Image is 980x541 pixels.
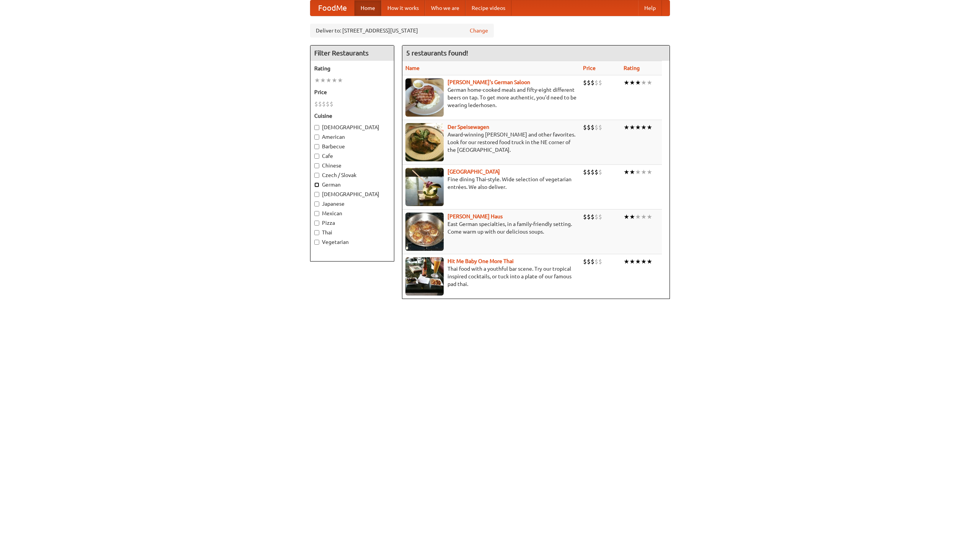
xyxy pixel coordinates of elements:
label: [DEMOGRAPHIC_DATA] [314,123,390,131]
li: $ [591,123,595,132]
li: ★ [337,76,343,84]
li: $ [598,213,602,221]
a: Help [638,0,662,16]
li: $ [314,100,318,108]
li: ★ [320,76,326,84]
p: Award-winning [PERSON_NAME] and other favorites. Look for our restored food truck in the NE corne... [405,131,577,154]
li: $ [595,123,598,132]
p: German home-cooked meals and fifty-eight different beers on tap. To get more authentic, you'd nee... [405,86,577,109]
b: [GEOGRAPHIC_DATA] [448,169,500,175]
li: ★ [629,168,635,176]
li: ★ [635,78,641,87]
li: ★ [647,123,652,132]
li: ★ [629,213,635,221]
label: [DEMOGRAPHIC_DATA] [314,190,390,198]
li: ★ [624,123,629,132]
input: Pizza [314,221,319,226]
input: Mexican [314,211,319,216]
li: $ [583,213,587,221]
img: babythai.jpg [405,257,444,296]
label: Cafe [314,152,390,160]
a: [PERSON_NAME] Haus [448,213,503,219]
li: $ [587,78,591,87]
input: German [314,182,319,187]
li: ★ [641,213,647,221]
li: $ [587,123,591,132]
a: [PERSON_NAME]'s German Saloon [448,79,530,85]
li: ★ [641,257,647,266]
ng-pluralize: 5 restaurants found! [406,49,468,57]
label: Japanese [314,200,390,208]
li: $ [583,257,587,266]
img: esthers.jpg [405,78,444,117]
label: Pizza [314,219,390,227]
input: Cafe [314,154,319,159]
li: $ [595,168,598,176]
li: ★ [635,213,641,221]
li: ★ [314,76,320,84]
a: Change [470,27,488,34]
label: German [314,181,390,188]
img: satay.jpg [405,168,444,206]
li: ★ [326,76,332,84]
li: ★ [629,257,635,266]
li: ★ [624,213,629,221]
li: $ [591,213,595,221]
li: $ [583,168,587,176]
li: $ [595,257,598,266]
li: ★ [647,257,652,266]
li: $ [322,100,326,108]
li: ★ [332,76,337,84]
input: American [314,135,319,140]
li: $ [587,257,591,266]
input: Barbecue [314,144,319,149]
a: Recipe videos [465,0,511,16]
li: $ [583,78,587,87]
li: ★ [647,213,652,221]
li: $ [598,78,602,87]
b: Der Speisewagen [448,124,489,130]
a: Hit Me Baby One More Thai [448,258,514,264]
h5: Cuisine [314,112,390,120]
h5: Rating [314,65,390,72]
a: Home [354,0,381,16]
a: FoodMe [310,0,354,16]
input: Vegetarian [314,240,319,245]
label: American [314,133,390,141]
img: speisewagen.jpg [405,123,444,161]
p: East German specialties, in a family-friendly setting. Come warm up with our delicious soups. [405,220,577,236]
input: Thai [314,230,319,235]
li: ★ [629,123,635,132]
li: ★ [641,123,647,132]
a: How it works [381,0,425,16]
input: [DEMOGRAPHIC_DATA] [314,125,319,130]
li: $ [595,78,598,87]
label: Chinese [314,162,390,169]
h5: Price [314,88,390,96]
label: Barbecue [314,143,390,150]
input: Chinese [314,163,319,168]
div: Deliver to: [STREET_ADDRESS][US_STATE] [310,24,494,37]
li: $ [583,123,587,132]
li: ★ [635,257,641,266]
li: ★ [624,78,629,87]
input: Japanese [314,201,319,206]
a: Price [583,65,596,71]
li: $ [598,168,602,176]
a: Rating [624,65,640,71]
li: $ [591,78,595,87]
li: ★ [635,123,641,132]
li: $ [598,123,602,132]
li: ★ [641,168,647,176]
img: kohlhaus.jpg [405,213,444,251]
a: Name [405,65,420,71]
li: $ [595,213,598,221]
li: ★ [647,78,652,87]
li: ★ [629,78,635,87]
label: Czech / Slovak [314,171,390,179]
li: ★ [641,78,647,87]
li: $ [326,100,330,108]
li: $ [587,168,591,176]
